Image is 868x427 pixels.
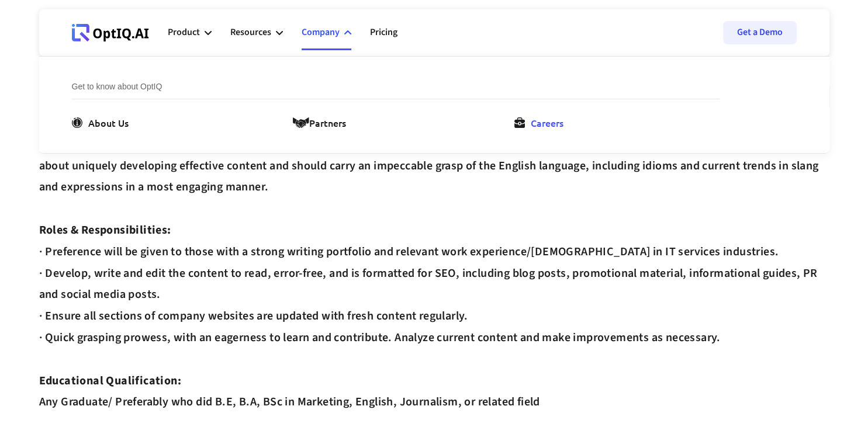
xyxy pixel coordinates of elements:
[72,15,149,50] a: Webflow Homepage
[72,116,133,130] a: About Us
[39,56,829,154] nav: Company
[72,80,720,99] div: Get to know about OptIQ
[514,116,568,130] a: Careers
[531,116,563,130] div: Careers
[39,373,181,389] strong: Educational Qualification:
[370,15,397,50] a: Pricing
[723,21,797,44] a: Get a Demo
[230,15,283,50] div: Resources
[309,116,346,130] div: Partners
[302,25,340,40] div: Company
[230,25,271,40] div: Resources
[88,116,129,130] div: About Us
[39,222,171,238] strong: Roles & Responsibilities:
[168,25,200,40] div: Product
[168,15,212,50] div: Product
[293,116,351,130] a: Partners
[302,15,351,50] div: Company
